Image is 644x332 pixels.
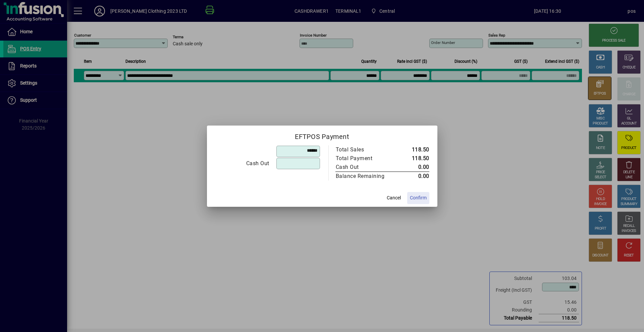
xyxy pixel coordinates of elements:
td: Total Sales [335,145,399,154]
span: Cancel [387,194,401,201]
td: Total Payment [335,154,399,163]
h2: EFTPOS Payment [207,126,437,145]
button: Confirm [407,192,429,204]
td: 0.00 [399,163,429,172]
td: 0.00 [399,172,429,181]
td: 118.50 [399,145,429,154]
div: Balance Remaining [336,172,392,180]
td: 118.50 [399,154,429,163]
div: Cash Out [336,163,392,171]
span: Confirm [410,194,427,201]
div: Cash Out [215,159,269,168]
button: Cancel [383,192,405,204]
